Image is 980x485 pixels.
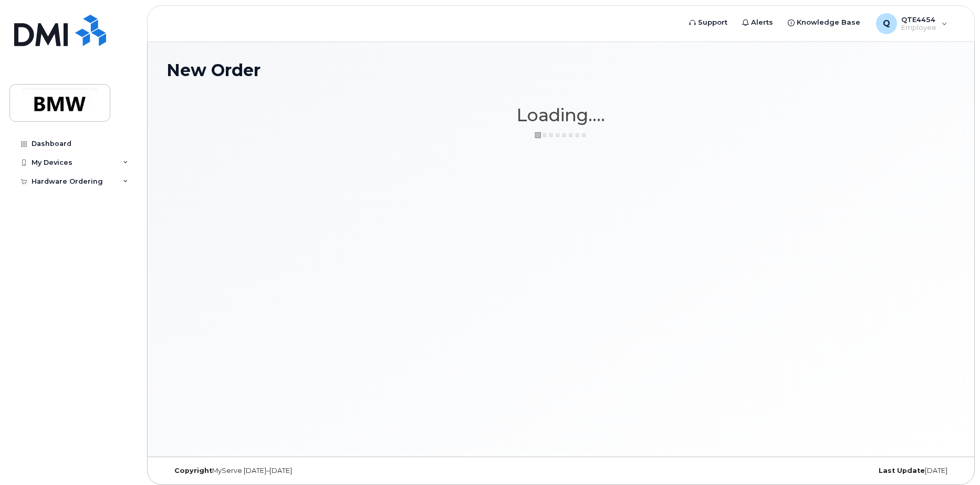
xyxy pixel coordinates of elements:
strong: Copyright [174,467,212,475]
div: MyServe [DATE]–[DATE] [166,467,430,475]
h1: New Order [166,61,955,79]
h1: Loading.... [166,106,955,124]
img: ajax-loader-3a6953c30dc77f0bf724df975f13086db4f4c1262e45940f03d1251963f1bf2e.gif [535,131,587,139]
strong: Last Update [879,467,925,475]
div: [DATE] [692,467,955,475]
